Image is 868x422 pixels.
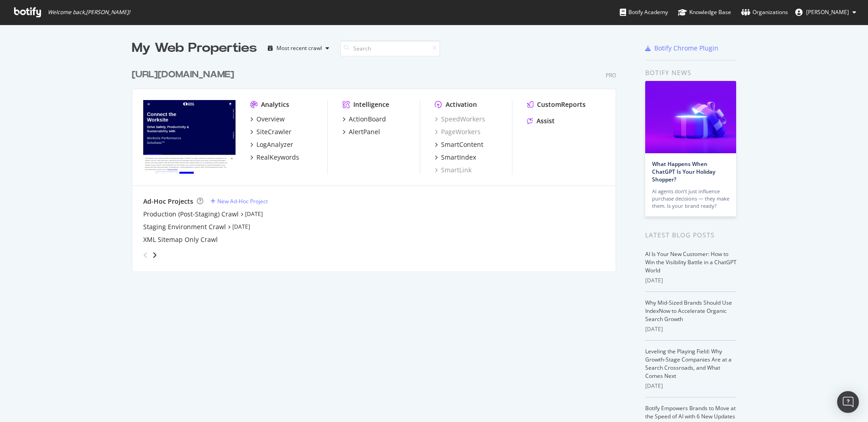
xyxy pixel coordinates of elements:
div: Latest Blog Posts [645,230,737,240]
div: [URL][DOMAIN_NAME] [132,68,234,81]
div: Botify Academy [620,8,668,17]
div: SmartIndex [441,153,476,162]
a: SmartContent [435,140,483,149]
div: LogAnalyzer [256,140,293,149]
a: SmartIndex [435,153,476,162]
a: Overview [250,115,285,124]
div: Activation [446,100,477,109]
button: Most recent crawl [264,41,333,55]
div: Open Intercom Messenger [837,391,859,413]
a: Production (Post-Staging) Crawl [143,210,239,219]
div: AI agents don’t just influence purchase decisions — they make them. Is your brand ready? [652,188,729,210]
a: [DATE] [245,210,263,218]
div: Assist [537,116,555,126]
input: Search [340,40,440,56]
a: RealKeywords [250,153,299,162]
div: Analytics [261,100,289,109]
div: Organizations [741,8,788,17]
a: AI Is Your New Customer: How to Win the Visibility Battle in a ChatGPT World [645,250,737,274]
div: [DATE] [645,276,737,285]
a: PageWorkers [435,127,481,136]
div: AlertPanel [349,127,380,136]
div: angle-right [151,251,158,260]
a: SmartLink [435,166,472,175]
div: SmartContent [441,140,483,149]
div: Intelligence [353,100,389,109]
a: Leveling the Playing Field: Why Growth-Stage Companies Are at a Search Crossroads, and What Comes... [645,347,732,380]
a: SpeedWorkers [435,115,485,124]
div: Botify Chrome Plugin [654,44,718,53]
div: Knowledge Base [678,8,731,17]
div: Overview [256,115,285,124]
a: [DATE] [232,223,250,231]
span: Brad McGuire [806,8,849,16]
div: [DATE] [645,325,737,333]
div: [DATE] [645,382,737,390]
a: Botify Chrome Plugin [645,44,718,53]
div: Botify news [645,68,737,78]
div: My Web Properties [132,39,257,57]
a: New Ad-Hoc Project [211,197,268,205]
img: What Happens When ChatGPT Is Your Holiday Shopper? [645,81,736,153]
div: grid [132,57,623,271]
span: Welcome back, [PERSON_NAME] ! [48,9,130,16]
a: Botify Empowers Brands to Move at the Speed of AI with 6 New Updates [645,404,736,420]
a: Why Mid-Sized Brands Should Use IndexNow to Accelerate Organic Search Growth [645,299,732,323]
a: What Happens When ChatGPT Is Your Holiday Shopper? [652,160,715,183]
a: Staging Environment Crawl [143,222,226,231]
div: SiteCrawler [256,127,291,136]
div: ActionBoard [349,115,386,124]
div: CustomReports [537,100,586,109]
div: New Ad-Hoc Project [217,197,268,205]
div: angle-left [140,248,151,262]
a: XML Sitemap Only Crawl [143,235,218,244]
img: https://www.unitedrentals.com/ [143,100,236,174]
a: SiteCrawler [250,127,291,136]
a: LogAnalyzer [250,140,293,149]
div: RealKeywords [256,153,299,162]
a: [URL][DOMAIN_NAME] [132,68,238,81]
a: Assist [527,116,555,126]
div: Most recent crawl [276,45,322,51]
a: CustomReports [527,100,586,109]
a: ActionBoard [342,115,386,124]
a: AlertPanel [342,127,380,136]
button: [PERSON_NAME] [788,5,863,20]
div: Pro [606,71,616,79]
div: Ad-Hoc Projects [143,197,193,206]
